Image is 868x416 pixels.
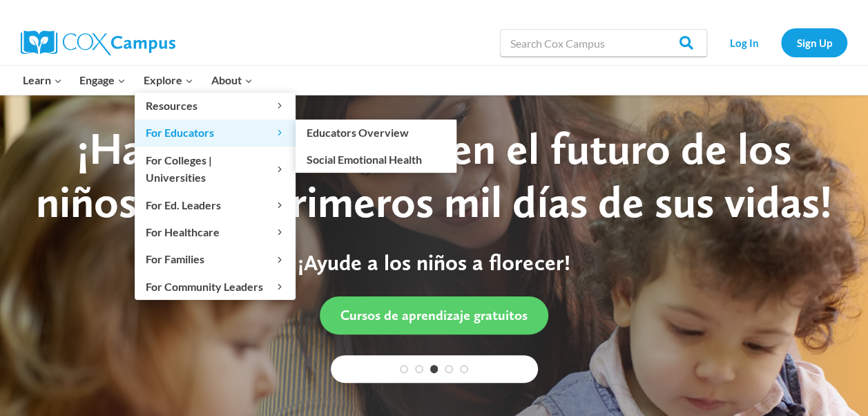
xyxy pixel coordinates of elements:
[135,93,296,119] button: Child menu of Resources
[400,365,408,373] a: 1
[202,66,262,95] button: Child menu of About
[430,365,438,373] a: 3
[296,120,456,146] a: Educators Overview
[445,365,453,373] a: 4
[135,146,296,191] button: Child menu of For Colleges | Universities
[135,120,296,146] button: Child menu of For Educators
[135,191,296,218] button: Child menu of For Ed. Leaders
[714,28,847,57] nav: Secondary Navigation
[14,66,71,95] button: Child menu of Learn
[460,365,468,373] a: 5
[135,66,202,95] button: Child menu of Explore
[415,365,423,373] a: 2
[135,273,296,299] button: Child menu of For Community Leaders
[340,307,528,323] span: Cursos de aprendizaje gratuitos
[714,28,774,57] a: Log In
[21,30,175,55] img: Cox Campus
[135,219,296,245] button: Child menu of For Healthcare
[500,29,707,57] input: Search Cox Campus
[28,122,840,229] div: ¡Haz una diferencia en el futuro de los niños en los primeros mil días de sus vidas!
[135,246,296,272] button: Child menu of For Families
[71,66,135,95] button: Child menu of Engage
[28,249,840,276] p: ¡Ayude a los niños a florecer!
[14,66,261,95] nav: Primary Navigation
[320,296,548,334] a: Cursos de aprendizaje gratuitos
[781,28,847,57] a: Sign Up
[296,146,456,172] a: Social Emotional Health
